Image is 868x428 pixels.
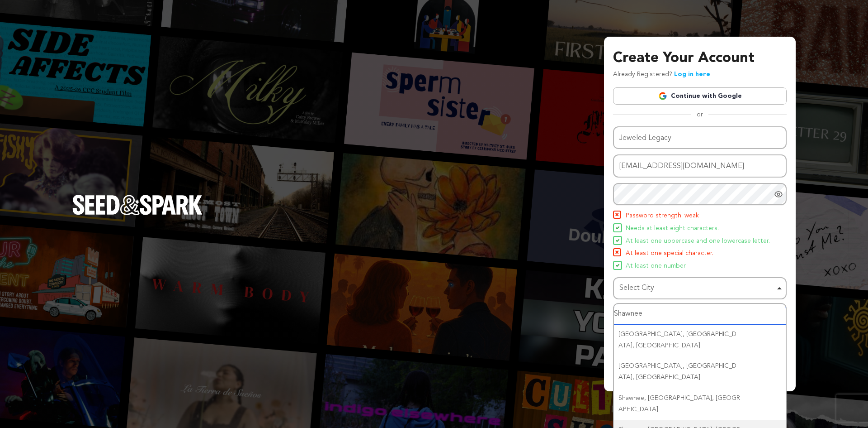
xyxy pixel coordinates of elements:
[613,69,710,80] p: Already Registered?
[616,264,619,267] img: Seed&Spark Icon
[614,356,786,388] div: [GEOGRAPHIC_DATA], [GEOGRAPHIC_DATA], [GEOGRAPHIC_DATA]
[614,249,620,255] img: Seed&Spark Icon
[658,91,667,101] img: Google logo
[691,110,708,119] span: or
[72,195,203,215] img: Seed&Spark Logo
[72,195,203,233] a: Seed&Spark Homepage
[614,324,786,356] div: [GEOGRAPHIC_DATA], [GEOGRAPHIC_DATA], [GEOGRAPHIC_DATA]
[626,248,713,259] span: At least one special character.
[774,190,783,199] a: Show password as plain text. Warning: this will display your password on the screen.
[626,261,687,272] span: At least one number.
[613,126,787,149] input: Name
[674,71,710,77] a: Log in here
[626,211,699,221] span: Password strength: weak
[613,87,787,105] a: Continue with Google
[616,239,619,242] img: Seed&Spark Icon
[613,48,787,69] h3: Create Your Account
[614,212,620,218] img: Seed&Spark Icon
[626,236,770,247] span: At least one uppercase and one lowercase letter.
[626,223,719,234] span: Needs at least eight characters.
[616,226,619,230] img: Seed&Spark Icon
[614,388,786,420] div: Shawnee, [GEOGRAPHIC_DATA], [GEOGRAPHIC_DATA]
[613,154,787,178] input: Email address
[614,304,786,324] input: Select City
[619,282,775,295] div: Select City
